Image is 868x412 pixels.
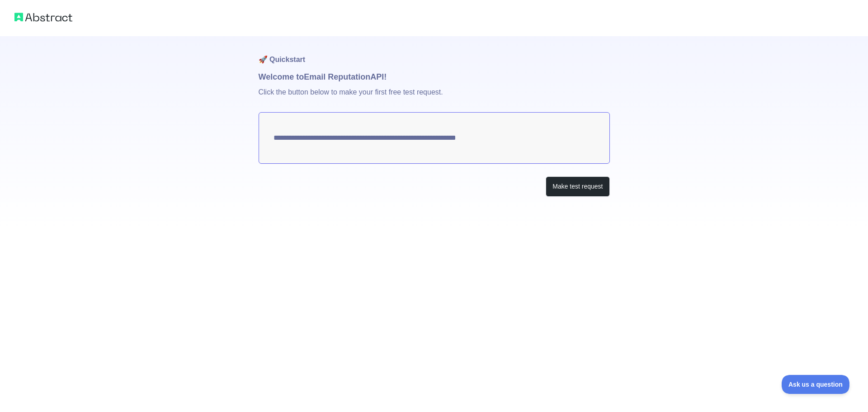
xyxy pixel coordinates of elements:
h1: Welcome to Email Reputation API! [259,71,610,83]
h1: 🚀 Quickstart [259,36,610,71]
button: Make test request [546,176,609,197]
p: Click the button below to make your first free test request. [259,83,610,112]
iframe: Toggle Customer Support [782,375,850,394]
img: Abstract logo [14,11,72,24]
